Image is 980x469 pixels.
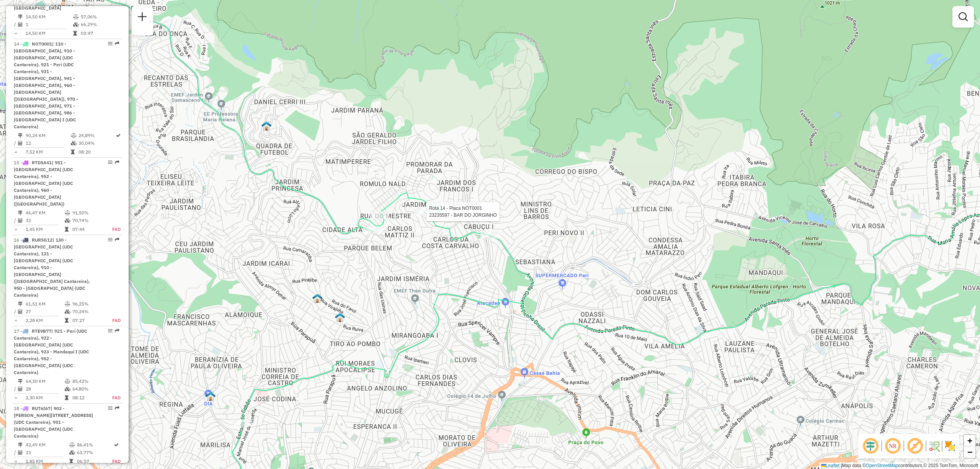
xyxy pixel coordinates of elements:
[25,394,64,402] td: 2,30 KM
[14,148,18,156] td: =
[18,309,23,314] i: Total de Atividades
[14,328,89,375] span: 17 -
[73,22,79,27] i: % de utilização da cubagem
[25,226,64,233] td: 1,45 KM
[18,141,23,145] i: Total de Atividades
[108,237,113,242] em: Opções
[25,449,69,456] td: 23
[14,41,78,129] span: 14 -
[18,211,23,215] i: Distância Total
[866,463,898,468] a: OpenStreetMap
[80,13,119,21] td: 57,06%
[18,218,23,223] i: Total de Atividades
[104,226,121,233] td: FAD
[72,308,104,315] td: 70,24%
[108,41,113,46] em: Opções
[77,458,112,465] td: 06:57
[65,318,69,323] i: Tempo total em rota
[65,387,70,391] i: % de utilização da cubagem
[25,13,73,21] td: 14,50 KM
[18,22,23,27] i: Total de Atividades
[14,237,90,298] span: 16 -
[25,385,64,393] td: 28
[78,139,115,147] td: 30,04%
[65,218,70,223] i: % de utilização da cubagem
[25,441,69,449] td: 42,49 KM
[967,447,972,457] span: −
[72,377,104,385] td: 85,42%
[72,394,104,402] td: 08:12
[928,440,940,452] img: Fluxo de ruas
[72,217,104,224] td: 70,74%
[18,302,23,306] i: Distância Total
[25,308,64,315] td: 27
[884,437,902,455] span: Ocultar NR
[25,317,64,324] td: 2,28 KM
[78,132,115,139] td: 24,89%
[69,450,75,455] i: % de utilização da cubagem
[65,227,69,232] i: Tempo total em rota
[14,394,18,402] td: =
[108,160,113,165] em: Opções
[78,148,115,156] td: 08:20
[65,379,70,384] i: % de utilização do peso
[14,41,78,129] span: | 110 - [GEOGRAPHIC_DATA], 910 - [GEOGRAPHIC_DATA] (UDC Cantareira), 921 - Peri (UDC Cantareira),...
[65,309,70,314] i: % de utilização da cubagem
[944,440,956,452] img: Exibir/Ocultar setores
[18,133,23,138] i: Distância Total
[72,300,104,308] td: 96,25%
[104,394,121,402] td: FAD
[955,9,971,25] a: Exibir filtros
[14,458,18,465] td: =
[69,443,75,447] i: % de utilização do peso
[32,405,51,411] span: RUT6I67
[25,209,64,217] td: 46,47 KM
[14,405,93,439] span: 18 -
[112,458,121,465] td: FAD
[25,139,70,147] td: 12
[14,317,18,324] td: =
[14,29,18,37] td: =
[77,449,112,456] td: 63,77%
[71,133,77,138] i: % de utilização do peso
[14,160,73,207] span: | 951 - [GEOGRAPHIC_DATA] (UDC Cantareira), 952 - [GEOGRAPHIC_DATA] (UDC Cantareira), 960 - [GEOG...
[65,395,69,400] i: Tempo total em rota
[25,458,69,465] td: 1,85 KM
[25,21,73,28] td: 1
[115,160,119,165] em: Rota exportada
[14,21,18,28] td: /
[104,317,121,324] td: FAD
[335,312,345,322] img: PA DC
[71,150,75,154] i: Tempo total em rota
[25,29,73,37] td: 14,50 KM
[32,160,52,165] span: RTD5A41
[116,133,121,138] i: Rota otimizada
[72,209,104,217] td: 91,50%
[312,293,322,303] img: UDC Cantareira
[964,446,975,458] a: Zoom out
[14,405,93,439] span: | 903 - [PERSON_NAME][STREET_ADDRESS] (UDC Cantareira), 951 - [GEOGRAPHIC_DATA] (UDC Cantareira)
[14,226,18,233] td: =
[135,9,150,26] a: Nova sessão e pesquisa
[819,462,980,469] div: Map data © contributors,© 2025 TomTom, Microsoft
[906,437,924,455] span: Exibir rótulo
[65,302,70,306] i: % de utilização do peso
[72,226,104,233] td: 07:44
[108,406,113,410] em: Opções
[18,15,23,19] i: Distância Total
[32,41,52,47] span: NOT0001
[25,300,64,308] td: 61,51 KM
[25,377,64,385] td: 64,30 KM
[18,450,23,455] i: Total de Atividades
[25,132,70,139] td: 90,24 KM
[115,328,119,333] em: Rota exportada
[25,148,70,156] td: 7,52 KM
[14,237,90,298] span: | 130 - [GEOGRAPHIC_DATA] (UDC Cantareira), 131 - [GEOGRAPHIC_DATA] (UDC Cantareira), 910 - [GEOG...
[261,121,271,131] img: 614 UDC WCL Jd Damasceno
[80,29,119,37] td: 03:47
[14,139,18,147] td: /
[14,385,18,393] td: /
[77,441,112,449] td: 86,41%
[25,217,64,224] td: 32
[65,211,70,215] i: % de utilização do peso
